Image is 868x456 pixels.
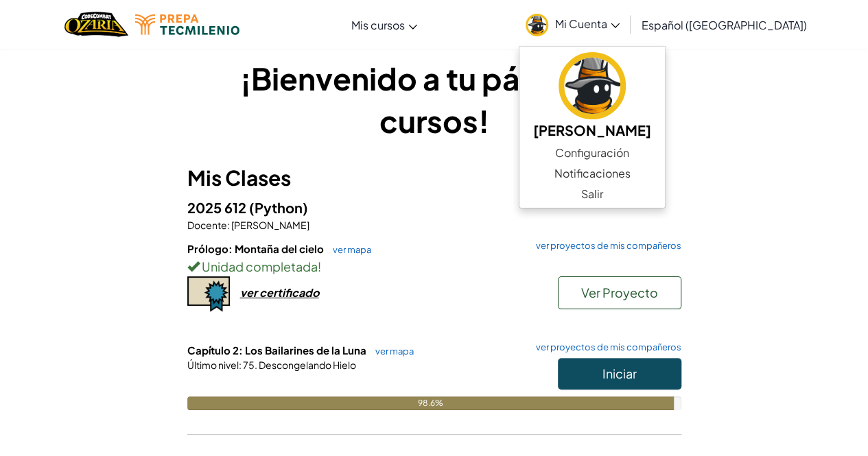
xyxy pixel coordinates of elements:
a: [PERSON_NAME] [519,50,665,143]
button: Iniciar [558,358,681,389]
a: Configuración [519,143,665,163]
span: Mi Cuenta [555,16,620,31]
a: ver mapa [326,244,371,255]
a: Español ([GEOGRAPHIC_DATA]) [635,6,814,43]
a: ver proyectos de mis compañeros [529,241,681,250]
img: Home [64,10,128,38]
a: Ozaria by CodeCombat logo [64,10,128,38]
span: 2025 612 [187,199,249,216]
div: ver certificado [240,285,319,300]
span: : [227,219,230,231]
img: certificate-icon.png [187,276,230,312]
span: Descongelando Hielo [257,359,356,371]
span: Docente [187,219,227,231]
span: ! [318,259,321,274]
span: Último nivel [187,359,239,371]
span: Prólogo: Montaña del cielo [187,242,326,255]
img: avatar [559,52,626,119]
span: : [239,359,242,371]
img: Tecmilenio logo [135,14,239,35]
a: Mis cursos [344,6,424,43]
span: Capítulo 2: Los Bailarines de la Luna [187,344,368,357]
div: 98.6% [187,396,675,410]
a: ver certificado [187,285,319,300]
span: [PERSON_NAME] [230,219,309,231]
span: Notificaciones [554,165,631,182]
span: (Python) [249,199,308,216]
a: ver proyectos de mis compañeros [529,343,681,352]
span: Iniciar [602,365,637,381]
span: Mis cursos [351,18,405,32]
a: ver mapa [368,346,414,357]
h1: ¡Bienvenido a tu página de cursos! [187,57,681,142]
span: Unidad completada [200,259,318,274]
button: Ver Proyecto [558,276,681,309]
h5: [PERSON_NAME] [533,119,651,141]
span: Ver Proyecto [581,285,658,300]
h3: Mis Clases [187,163,681,193]
a: Salir [519,184,665,204]
img: avatar [526,14,548,36]
a: Mi Cuenta [519,3,626,46]
span: 75. [242,359,257,371]
a: Notificaciones [519,163,665,184]
span: Español ([GEOGRAPHIC_DATA]) [642,18,807,32]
